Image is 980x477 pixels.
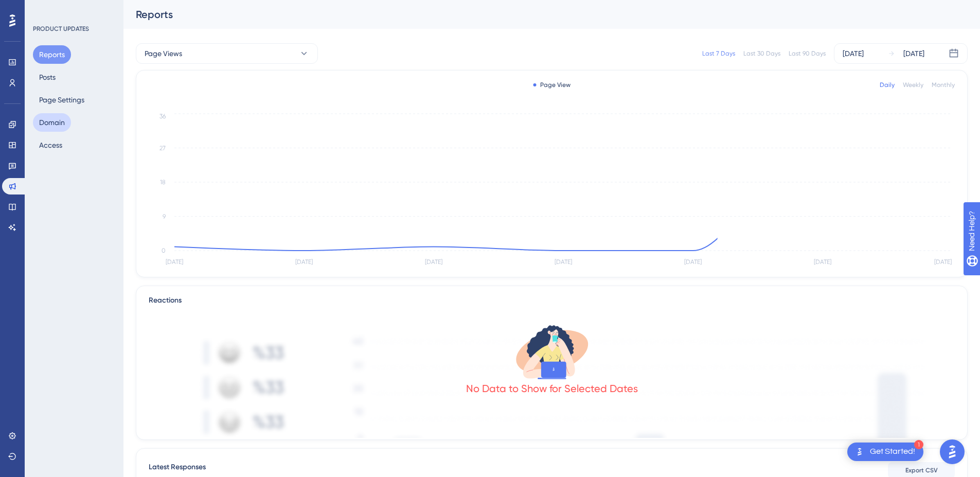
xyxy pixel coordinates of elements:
[33,25,89,33] div: PRODUCT UPDATES
[295,258,313,266] tspan: [DATE]
[914,440,923,449] div: 1
[934,258,952,266] tspan: [DATE]
[702,49,735,58] div: Last 7 Days
[159,145,166,152] tspan: 27
[33,68,62,86] button: Posts
[880,81,895,89] div: Daily
[789,49,826,58] div: Last 90 Days
[853,446,866,458] img: launcher-image-alternative-text
[937,436,968,467] iframe: UserGuiding AI Assistant Launcher
[163,213,166,220] tspan: 9
[166,258,183,266] tspan: [DATE]
[814,258,831,266] tspan: [DATE]
[903,47,924,60] div: [DATE]
[533,81,571,89] div: Page View
[24,3,64,15] span: Need Help?
[684,258,702,266] tspan: [DATE]
[847,443,923,461] div: Open Get Started! checklist, remaining modules: 1
[33,45,71,64] button: Reports
[136,43,318,64] button: Page Views
[145,47,182,60] span: Page Views
[905,466,938,474] span: Export CSV
[870,446,915,457] div: Get Started!
[425,258,442,266] tspan: [DATE]
[466,381,638,396] div: No Data to Show for Selected Dates
[33,113,71,132] button: Domain
[160,179,166,186] tspan: 18
[903,81,923,89] div: Weekly
[33,136,68,154] button: Access
[743,49,780,58] div: Last 30 Days
[136,7,942,22] div: Reports
[149,294,955,307] div: Reactions
[162,247,166,254] tspan: 0
[33,91,91,109] button: Page Settings
[932,81,955,89] div: Monthly
[159,113,166,120] tspan: 36
[843,47,864,60] div: [DATE]
[555,258,572,266] tspan: [DATE]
